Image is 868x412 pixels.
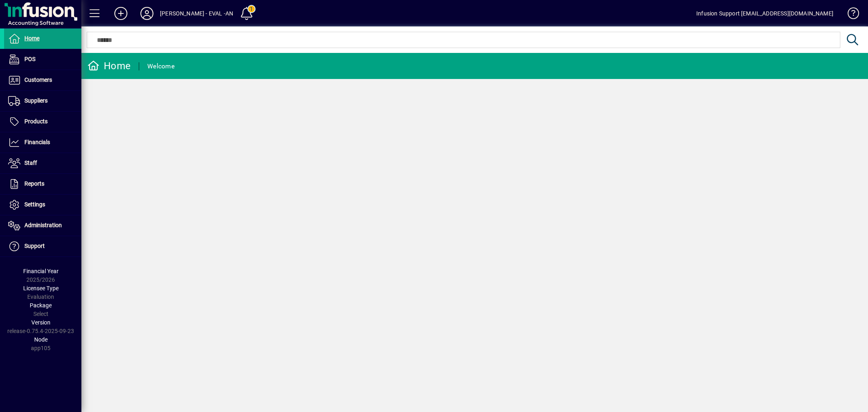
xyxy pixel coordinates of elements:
[23,285,59,291] span: Licensee Type
[87,59,131,72] div: Home
[4,236,81,256] a: Support
[147,60,175,73] div: Welcome
[24,139,50,145] span: Financials
[842,2,858,28] a: Knowledge Base
[4,153,81,173] a: Staff
[24,56,35,62] span: POS
[4,112,81,132] a: Products
[31,319,50,326] span: Version
[4,132,81,153] a: Financials
[696,7,833,20] div: Infusion Support [EMAIL_ADDRESS][DOMAIN_NAME]
[4,70,81,90] a: Customers
[24,201,45,208] span: Settings
[4,215,81,236] a: Administration
[24,243,45,249] span: Support
[23,268,59,274] span: Financial Year
[4,174,81,194] a: Reports
[24,77,52,83] span: Customers
[24,180,44,187] span: Reports
[4,91,81,111] a: Suppliers
[134,6,160,21] button: Profile
[160,7,233,20] div: [PERSON_NAME] - EVAL -AN
[24,35,39,42] span: Home
[24,97,48,104] span: Suppliers
[108,6,134,21] button: Add
[34,336,48,343] span: Node
[4,195,81,215] a: Settings
[24,222,62,228] span: Administration
[24,160,37,166] span: Staff
[30,302,52,309] span: Package
[24,118,48,125] span: Products
[4,49,81,70] a: POS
